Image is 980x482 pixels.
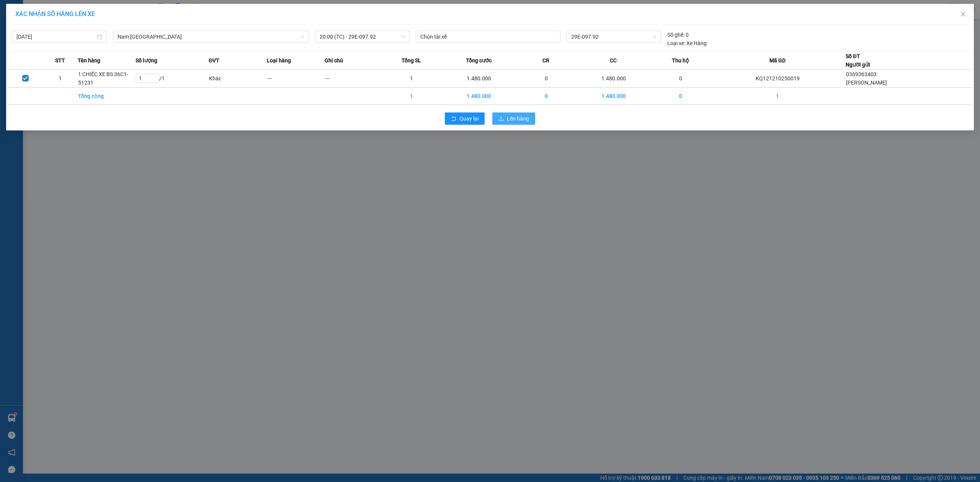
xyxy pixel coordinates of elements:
td: KQ121210250019 [710,70,846,88]
span: CC [610,56,617,65]
span: Quay lại [459,114,479,123]
span: STT [55,56,65,65]
span: Số ghế: [667,31,684,39]
span: close [960,11,966,17]
td: 1 [710,88,846,105]
span: Mã đơn: KQ121410250014 [3,46,116,57]
input: 14/10/2025 [16,33,95,41]
td: 1.480.000 [575,88,652,105]
td: 0 [652,70,710,88]
span: ĐVT [209,56,219,65]
td: 1 CHIẾC XE BS 36C1-51231 [78,70,136,88]
span: CÔNG TY TNHH CHUYỂN PHÁT NHANH BẢO AN [60,26,153,40]
td: 1 [43,70,78,88]
span: Tổng cước [466,56,492,65]
span: CR [542,56,549,65]
span: [PHONE_NUMBER] [3,26,58,39]
span: Thu hộ [672,56,689,65]
span: down [300,34,305,39]
td: Tổng cộng [78,88,136,105]
span: 0369363403 [846,71,877,77]
span: Nam Trung Bắc QL1A [118,31,304,42]
span: XÁC NHẬN SỐ HÀNG LÊN XE [15,10,95,18]
div: 0 [667,31,689,39]
td: 1.480.000 [575,70,652,88]
span: Số lượng [136,56,157,65]
strong: PHIẾU DÁN LÊN HÀNG [54,3,155,14]
span: Tên hàng [78,56,100,65]
td: 1.480.000 [441,70,517,88]
span: rollback [451,116,456,122]
span: Lên hàng [507,114,529,123]
td: / 1 [136,70,209,88]
span: upload [498,116,504,122]
span: Ngày in phiếu: 10:16 ngày [51,15,157,23]
td: 1 [383,88,441,105]
td: 1 [383,70,441,88]
span: Mã GD [769,56,786,65]
button: Close [952,4,974,25]
div: Số ĐT Người gửi [846,52,870,69]
span: Tổng SL [402,56,421,65]
div: Xe Hàng [667,39,707,47]
span: Loại hàng [267,56,291,65]
td: 0 [517,70,575,88]
td: 0 [652,88,710,105]
span: Loại xe: [667,39,685,47]
span: Ghi chú [325,56,343,65]
td: 0 [517,88,575,105]
td: 1.480.000 [441,88,517,105]
span: 20:00 (TC) - 29E-097.92 [320,31,405,42]
td: --- [325,70,383,88]
td: Khác [209,70,267,88]
td: --- [267,70,325,88]
button: rollbackQuay lại [445,112,485,125]
span: [PERSON_NAME] [846,80,887,86]
button: uploadLên hàng [492,112,535,125]
strong: CSKH: [21,26,41,33]
span: 29E-097.92 [571,31,657,42]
